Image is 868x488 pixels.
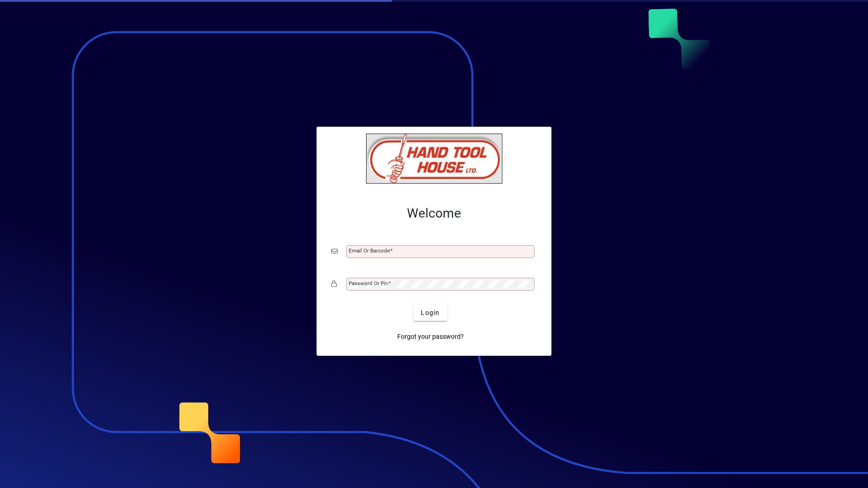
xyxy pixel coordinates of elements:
span: Login [421,308,440,318]
mat-label: Password or Pin [349,280,388,286]
a: Forgot your password? [394,328,467,345]
span: Forgot your password? [397,332,464,342]
h2: Welcome [331,206,537,221]
mat-label: Email or Barcode [349,247,390,254]
button: Login [413,304,447,321]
